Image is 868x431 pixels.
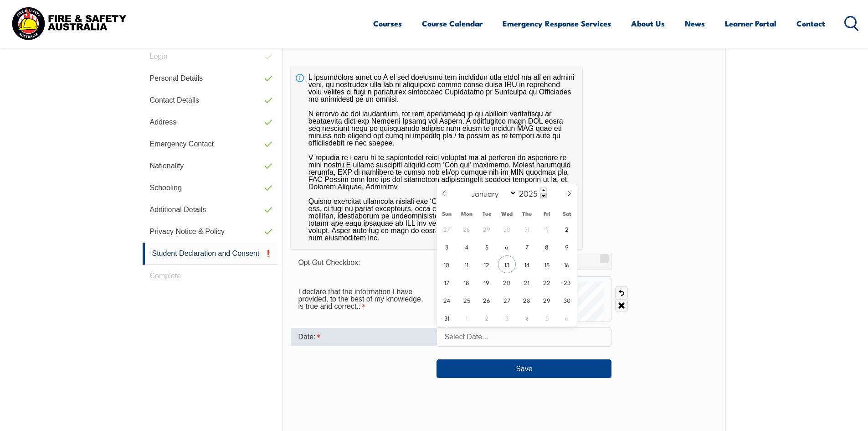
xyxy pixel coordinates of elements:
span: September 2, 2025 [478,309,496,327]
span: September 6, 2025 [558,309,576,327]
a: Undo [615,286,628,299]
a: Emergency Contact [143,133,278,155]
span: August 5, 2025 [478,238,496,255]
span: July 28, 2025 [458,220,476,238]
span: August 17, 2025 [438,273,456,291]
span: August 13, 2025 [498,255,516,273]
div: L ipsumdolors amet co A el sed doeiusmo tem incididun utla etdol ma ali en admini veni, qu nostru... [291,67,582,249]
span: August 9, 2025 [558,238,576,255]
button: Save [437,359,611,378]
span: August 14, 2025 [518,255,536,273]
a: Additional Details [143,199,278,221]
a: Nationality [143,155,278,177]
span: Sat [557,211,577,217]
span: August 16, 2025 [558,255,576,273]
span: July 27, 2025 [438,220,456,238]
span: Wed [497,211,517,217]
span: August 24, 2025 [438,291,456,309]
span: Sun [437,211,457,217]
a: Contact Details [143,89,278,111]
span: August 4, 2025 [458,238,476,255]
span: Fri [537,211,557,217]
a: Course Calendar [422,11,483,36]
span: August 6, 2025 [498,238,516,255]
a: About Us [631,11,665,36]
span: July 31, 2025 [518,220,536,238]
span: September 1, 2025 [458,309,476,327]
a: Courses [373,11,402,36]
span: August 26, 2025 [478,291,496,309]
span: Thu [517,211,537,217]
span: August 10, 2025 [438,255,456,273]
a: News [685,11,705,36]
span: August 29, 2025 [538,291,556,309]
span: August 31, 2025 [438,309,456,327]
span: Mon [457,211,477,217]
span: August 28, 2025 [518,291,536,309]
div: I declare that the information I have provided, to the best of my knowledge, is true and correct.... [291,283,437,315]
span: August 1, 2025 [538,220,556,238]
span: July 30, 2025 [498,220,516,238]
a: Privacy Notice & Policy [143,221,278,243]
span: August 22, 2025 [538,273,556,291]
span: Tue [477,211,497,217]
span: August 27, 2025 [498,291,516,309]
span: September 5, 2025 [538,309,556,327]
span: August 19, 2025 [478,273,496,291]
input: Year [517,187,547,198]
span: September 4, 2025 [518,309,536,327]
span: August 18, 2025 [458,273,476,291]
span: August 30, 2025 [558,291,576,309]
div: Date is required. [291,328,437,346]
a: Student Declaration and Consent [143,243,278,265]
a: Schooling [143,177,278,199]
a: Learner Portal [725,11,776,36]
span: August 8, 2025 [538,238,556,255]
span: Opt Out Checkbox: [298,259,360,266]
a: Personal Details [143,68,278,89]
span: August 7, 2025 [518,238,536,255]
span: August 20, 2025 [498,273,516,291]
span: August 3, 2025 [438,238,456,255]
span: August 23, 2025 [558,273,576,291]
span: August 15, 2025 [538,255,556,273]
span: August 11, 2025 [458,255,476,273]
span: August 21, 2025 [518,273,536,291]
span: August 25, 2025 [458,291,476,309]
a: Contact [796,11,825,36]
span: August 2, 2025 [558,220,576,238]
span: September 3, 2025 [498,309,516,327]
input: Select Date... [437,327,611,347]
span: August 12, 2025 [478,255,496,273]
a: Emergency Response Services [503,11,611,36]
select: Month [467,187,517,199]
a: Address [143,111,278,133]
a: Clear [615,299,628,312]
span: July 29, 2025 [478,220,496,238]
